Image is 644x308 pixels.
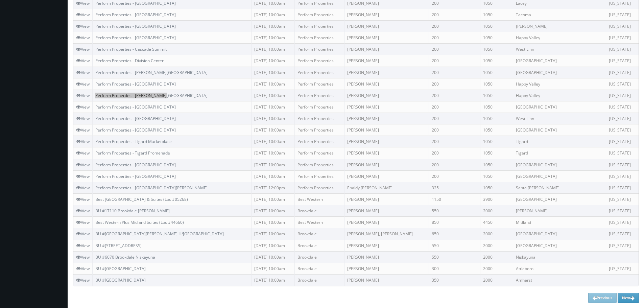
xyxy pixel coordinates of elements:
[252,240,295,251] td: [DATE] 10:00am
[480,9,513,20] td: 1050
[429,32,480,44] td: 200
[606,159,639,170] td: [US_STATE]
[480,147,513,159] td: 1050
[429,275,480,286] td: 350
[344,275,429,286] td: [PERSON_NAME]
[76,231,90,237] a: View
[429,113,480,124] td: 200
[480,228,513,240] td: 2000
[76,150,90,156] a: View
[76,277,90,283] a: View
[606,147,639,159] td: [US_STATE]
[95,243,142,248] a: BU #[STREET_ADDRESS]
[480,240,513,251] td: 2000
[252,113,295,124] td: [DATE] 10:00am
[95,70,208,75] a: Perform Properties - [PERSON_NAME][GEOGRAPHIC_DATA]
[252,182,295,193] td: [DATE] 12:00pm
[295,136,344,147] td: Perform Properties
[606,205,639,217] td: [US_STATE]
[95,162,176,168] a: Perform Properties - [GEOGRAPHIC_DATA]
[429,101,480,113] td: 200
[95,23,176,29] a: Perform Properties - [GEOGRAPHIC_DATA]
[513,228,606,240] td: [GEOGRAPHIC_DATA]
[76,81,90,87] a: View
[429,90,480,101] td: 200
[606,240,639,251] td: [US_STATE]
[606,101,639,113] td: [US_STATE]
[513,67,606,78] td: [GEOGRAPHIC_DATA]
[344,55,429,67] td: [PERSON_NAME]
[252,20,295,32] td: [DATE] 10:00am
[252,136,295,147] td: [DATE] 10:00am
[606,194,639,205] td: [US_STATE]
[606,263,639,274] td: [US_STATE]
[513,217,606,228] td: Midland
[513,20,606,32] td: [PERSON_NAME]
[429,55,480,67] td: 200
[252,55,295,67] td: [DATE] 10:00am
[295,101,344,113] td: Perform Properties
[252,9,295,20] td: [DATE] 10:00am
[252,159,295,170] td: [DATE] 10:00am
[480,44,513,55] td: 1050
[344,194,429,205] td: [PERSON_NAME]
[480,124,513,136] td: 1050
[513,147,606,159] td: Tigard
[606,44,639,55] td: [US_STATE]
[480,20,513,32] td: 1050
[429,67,480,78] td: 200
[480,67,513,78] td: 1050
[429,240,480,251] td: 550
[295,20,344,32] td: Perform Properties
[95,81,176,87] a: Perform Properties - [GEOGRAPHIC_DATA]
[95,277,146,283] a: BU #[GEOGRAPHIC_DATA]
[344,67,429,78] td: [PERSON_NAME]
[429,205,480,217] td: 550
[344,136,429,147] td: [PERSON_NAME]
[295,263,344,274] td: Brookdale
[480,55,513,67] td: 1050
[513,182,606,193] td: Santa [PERSON_NAME]
[606,90,639,101] td: [US_STATE]
[606,124,639,136] td: [US_STATE]
[606,182,639,193] td: [US_STATE]
[76,46,90,52] a: View
[513,113,606,124] td: West Linn
[480,159,513,170] td: 1050
[513,90,606,101] td: Happy Valley
[295,182,344,193] td: Perform Properties
[252,124,295,136] td: [DATE] 10:00am
[480,217,513,228] td: 4450
[606,136,639,147] td: [US_STATE]
[513,159,606,170] td: [GEOGRAPHIC_DATA]
[295,44,344,55] td: Perform Properties
[344,240,429,251] td: [PERSON_NAME]
[480,90,513,101] td: 1050
[252,170,295,182] td: [DATE] 10:00am
[606,20,639,32] td: [US_STATE]
[513,263,606,274] td: Attleboro
[606,113,639,124] td: [US_STATE]
[295,217,344,228] td: Best Western
[295,9,344,20] td: Perform Properties
[606,170,639,182] td: [US_STATE]
[429,182,480,193] td: 325
[252,228,295,240] td: [DATE] 10:00am
[76,139,90,144] a: View
[344,101,429,113] td: [PERSON_NAME]
[295,90,344,101] td: Perform Properties
[344,159,429,170] td: [PERSON_NAME]
[513,170,606,182] td: [GEOGRAPHIC_DATA]
[606,9,639,20] td: [US_STATE]
[513,9,606,20] td: Tacoma
[513,101,606,113] td: [GEOGRAPHIC_DATA]
[480,182,513,193] td: 1050
[295,67,344,78] td: Perform Properties
[480,78,513,90] td: 1050
[76,104,90,110] a: View
[76,116,90,121] a: View
[95,58,164,64] a: Perform Properties - Division Center
[252,205,295,217] td: [DATE] 10:00am
[76,254,90,260] a: View
[344,147,429,159] td: [PERSON_NAME]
